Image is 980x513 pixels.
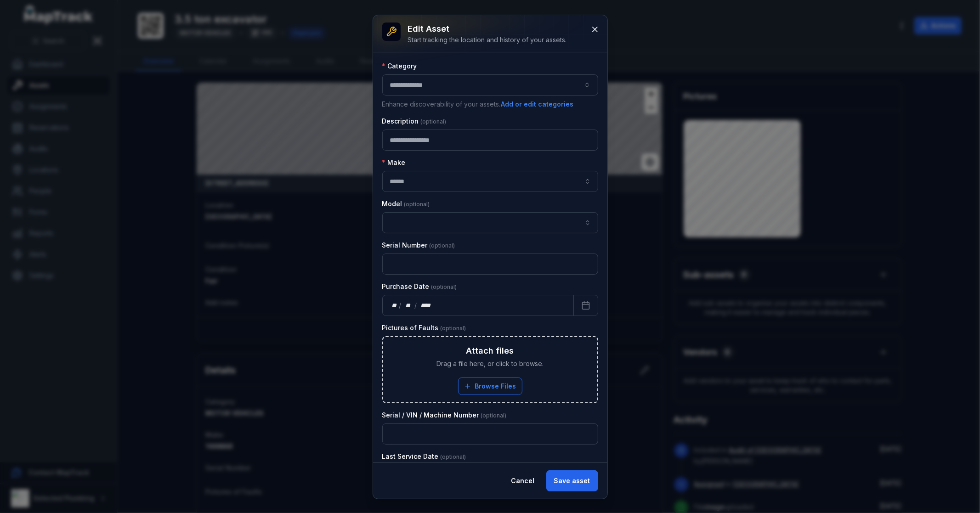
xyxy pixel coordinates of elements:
label: Description [382,117,447,126]
div: / [414,301,418,310]
span: Drag a file here, or click to browse. [436,359,544,368]
div: year, [418,301,435,310]
p: Enhance discoverability of your assets. [382,99,598,109]
h3: Attach files [466,344,514,357]
label: Last Service Date [382,452,466,461]
div: / [399,301,402,310]
label: Serial Number [382,241,455,250]
label: Category [382,62,417,71]
button: Add or edit categories [501,99,574,109]
input: asset-edit:cf[68832b05-6ea9-43b4-abb7-d68a6a59beaf]-label [382,212,598,233]
button: Save asset [546,470,598,491]
button: Browse Files [458,378,522,395]
label: Pictures of Faults [382,323,466,333]
h3: Edit asset [408,23,567,35]
label: Purchase Date [382,282,457,291]
label: Serial / VIN / Machine Number [382,411,507,420]
input: asset-edit:cf[09246113-4bcc-4687-b44f-db17154807e5]-label [382,171,598,192]
div: month, [402,301,414,310]
label: Model [382,199,430,209]
button: Calendar [573,295,598,316]
label: Make [382,158,406,167]
button: Cancel [504,470,543,491]
div: Start tracking the location and history of your assets. [408,35,567,45]
div: day, [390,301,399,310]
